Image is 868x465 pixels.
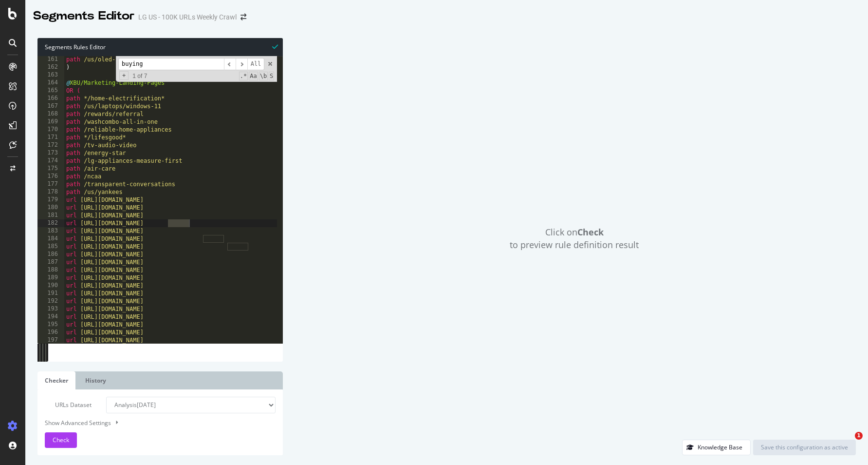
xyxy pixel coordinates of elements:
span: Search In Selection [269,72,274,80]
span: 1 of 7 [129,72,151,80]
a: Knowledge Base [682,443,751,451]
span: Whole Word Search [259,72,268,80]
div: 170 [37,126,64,134]
div: Segments Editor [33,8,134,24]
span: Toggle Replace mode [119,71,129,80]
div: 188 [37,266,64,274]
label: URLs Dataset [37,397,99,413]
div: 195 [37,321,64,329]
div: Save this configuration as active [761,443,848,451]
div: 187 [37,258,64,266]
div: 190 [37,282,64,290]
div: 176 [37,173,64,180]
div: 185 [37,243,64,251]
strong: Check [577,226,604,238]
span: RegExp Search [239,72,248,80]
span: ​ [236,58,247,70]
div: 193 [37,305,64,313]
button: Save this configuration as active [753,440,856,455]
div: Knowledge Base [698,443,742,451]
div: Show Advanced Settings [37,418,268,427]
input: Search for [118,58,224,70]
span: 1 [855,432,863,440]
div: 183 [37,227,64,235]
div: 164 [37,79,64,87]
div: 184 [37,235,64,243]
div: 162 [37,63,64,71]
div: 180 [37,204,64,212]
span: Check [53,436,69,444]
div: Segments Rules Editor [37,38,283,56]
div: 167 [37,102,64,110]
span: CaseSensitive Search [249,72,258,80]
div: 197 [37,336,64,344]
div: 177 [37,180,64,188]
span: ​ [224,58,236,70]
div: 181 [37,212,64,219]
div: 189 [37,274,64,282]
div: 163 [37,71,64,79]
div: 161 [37,56,64,63]
div: 169 [37,118,64,126]
div: arrow-right-arrow-left [240,14,246,20]
span: Click on to preview rule definition result [510,226,639,251]
div: 166 [37,95,64,102]
div: 186 [37,251,64,258]
div: 196 [37,329,64,336]
a: History [78,371,113,389]
div: 171 [37,134,64,141]
div: 178 [37,188,64,196]
div: 175 [37,165,64,173]
div: 194 [37,313,64,321]
iframe: Intercom live chat [835,432,858,455]
a: Checker [37,371,75,389]
div: 192 [37,297,64,305]
div: 179 [37,196,64,204]
span: Alt-Enter [247,58,265,70]
div: 165 [37,87,64,95]
div: 191 [37,290,64,297]
div: 182 [37,219,64,227]
span: Syntax is valid [272,42,278,51]
button: Knowledge Base [682,440,751,455]
div: 172 [37,141,64,149]
div: 174 [37,157,64,165]
button: Check [45,432,77,448]
div: 173 [37,149,64,157]
div: 168 [37,110,64,118]
div: LG US - 100K URLs Weekly Crawl [138,12,237,22]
